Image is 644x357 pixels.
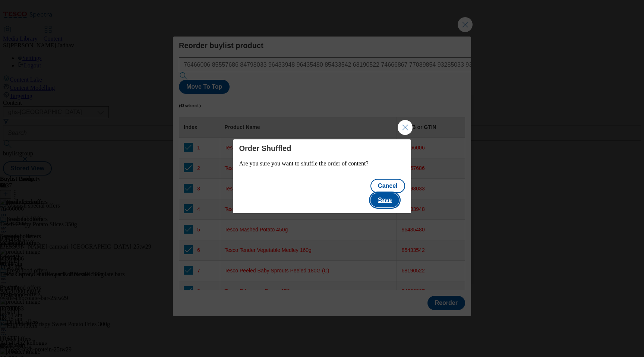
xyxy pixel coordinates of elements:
[239,160,405,167] p: Are you sure you want to shuffle the order of content?
[370,193,399,207] button: Save
[239,144,405,153] h4: Order Shuffled
[233,139,411,213] div: Modal
[370,179,405,193] button: Cancel
[398,120,413,135] button: Close Modal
